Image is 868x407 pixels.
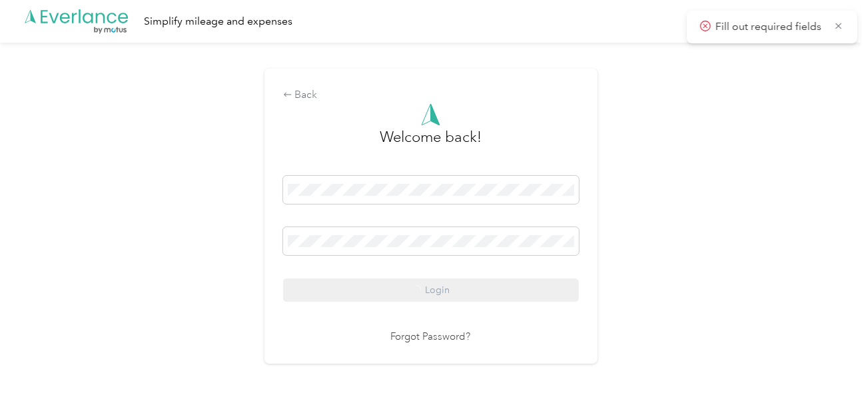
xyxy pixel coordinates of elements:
div: Back [283,87,579,103]
h3: greeting [380,126,482,162]
a: Forgot Password? [391,330,471,345]
iframe: Everlance-gr Chat Button Frame [793,332,868,407]
div: Simplify mileage and expenses [144,13,292,30]
p: Fill out required fields [715,19,825,35]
